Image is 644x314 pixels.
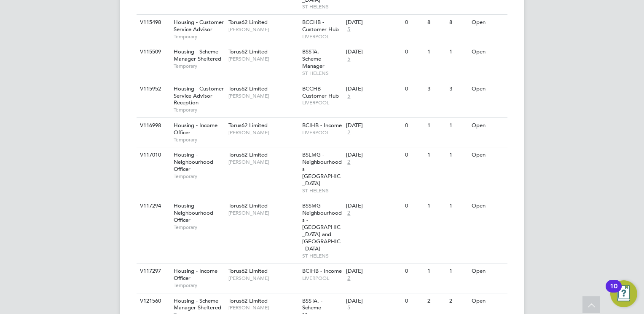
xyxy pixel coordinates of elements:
div: Open [470,81,506,97]
div: 8 [447,15,469,30]
div: 2 [447,293,469,309]
span: ST HELENS [302,70,342,77]
span: Temporary [174,224,224,231]
div: 10 [610,286,617,297]
span: Torus62 Limited [228,267,268,274]
span: LIVERPOOL [302,33,342,40]
span: [PERSON_NAME] [228,275,298,282]
span: Temporary [174,136,224,143]
span: Torus62 Limited [228,151,268,158]
span: [PERSON_NAME] [228,129,298,136]
span: 5 [346,304,352,311]
span: BCIHB - Income [302,122,342,129]
span: 2 [346,159,352,166]
div: V115509 [138,44,167,60]
span: 2 [346,275,352,282]
span: Housing - Customer Service Advisor Reception [174,85,224,106]
div: 3 [425,81,447,97]
span: [PERSON_NAME] [228,93,298,99]
div: 1 [447,198,469,214]
span: Housing - Income Officer [174,267,217,282]
div: V115498 [138,15,167,30]
span: Torus62 Limited [228,19,268,26]
div: 2 [425,293,447,309]
span: Torus62 Limited [228,122,268,129]
span: LIVERPOOL [302,275,342,282]
div: Open [470,44,506,60]
div: [DATE] [346,19,401,26]
div: 0 [403,263,425,279]
div: V117297 [138,263,167,279]
span: Housing - Neighbourhood Officer [174,202,213,224]
span: Temporary [174,106,224,113]
div: 1 [447,147,469,163]
span: Torus62 Limited [228,85,268,92]
button: Open Resource Center, 10 new notifications [610,280,637,307]
span: Torus62 Limited [228,202,268,209]
span: Housing - Neighbourhood Officer [174,151,213,173]
span: BSLMG - Neighbourhoods [GEOGRAPHIC_DATA] [302,151,342,187]
div: 0 [403,44,425,60]
div: [DATE] [346,298,401,305]
span: [PERSON_NAME] [228,159,298,165]
div: [DATE] [346,85,401,93]
div: 3 [447,81,469,97]
span: BCIHB - Income [302,267,342,274]
div: V115952 [138,81,167,97]
div: 0 [403,15,425,30]
span: BSSTA. - Scheme Manager [302,48,325,69]
span: ST HELENS [302,3,342,10]
div: 1 [425,198,447,214]
span: 5 [346,26,352,33]
div: V121560 [138,293,167,309]
div: 1 [425,147,447,163]
span: [PERSON_NAME] [228,56,298,62]
span: ST HELENS [302,187,342,194]
div: V116998 [138,118,167,133]
div: 1 [425,263,447,279]
span: Housing - Scheme Manager Sheltered [174,297,221,311]
span: BCCHB - Customer Hub [302,85,339,99]
div: Open [470,263,506,279]
span: 5 [346,93,352,100]
div: V117010 [138,147,167,163]
div: 0 [403,81,425,97]
span: BSSMG - Neighbourhoods - [GEOGRAPHIC_DATA] and [GEOGRAPHIC_DATA] [302,202,342,252]
div: [DATE] [346,202,401,210]
div: 0 [403,293,425,309]
div: 1 [425,44,447,60]
div: Open [470,198,506,214]
div: 0 [403,198,425,214]
div: 1 [447,263,469,279]
div: 0 [403,147,425,163]
div: 1 [447,44,469,60]
div: 0 [403,118,425,133]
span: LIVERPOOL [302,99,342,106]
span: 2 [346,210,352,217]
span: [PERSON_NAME] [228,210,298,216]
span: Temporary [174,63,224,69]
span: BCCHB - Customer Hub [302,19,339,33]
span: [PERSON_NAME] [228,304,298,311]
span: ST HELENS [302,253,342,259]
div: Open [470,118,506,133]
div: V117294 [138,198,167,214]
span: 5 [346,56,352,63]
span: 2 [346,129,352,136]
div: [DATE] [346,268,401,275]
span: Temporary [174,173,224,180]
span: Housing - Scheme Manager Sheltered [174,48,221,62]
div: Open [470,15,506,30]
div: 8 [425,15,447,30]
div: [DATE] [346,122,401,129]
span: Housing - Customer Service Advisor [174,19,224,33]
span: [PERSON_NAME] [228,26,298,33]
span: Temporary [174,33,224,40]
span: Housing - Income Officer [174,122,217,136]
span: Torus62 Limited [228,297,268,304]
div: Open [470,293,506,309]
div: [DATE] [346,48,401,56]
div: 1 [447,118,469,133]
span: Temporary [174,282,224,289]
span: Torus62 Limited [228,48,268,55]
